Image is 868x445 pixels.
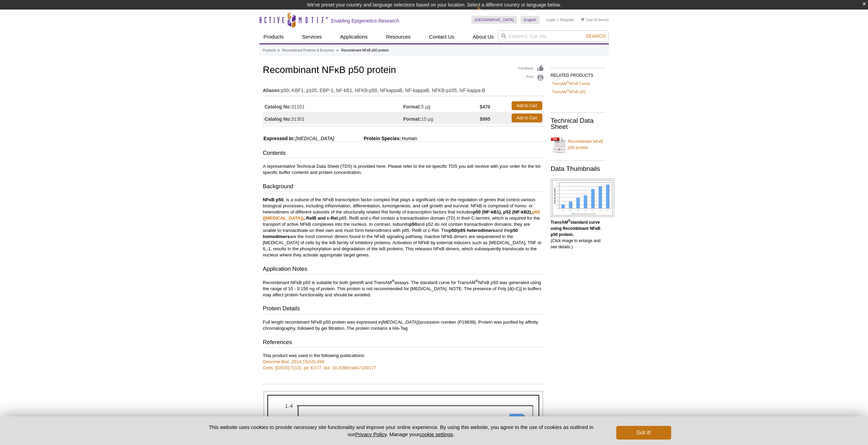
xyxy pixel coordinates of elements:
[403,116,421,122] strong: Format:
[581,17,593,22] a: Cart
[260,30,288,43] a: Products
[263,197,544,258] p: , is a subunit of the NFκB transcription factor complex that plays a significant role in the regu...
[263,280,544,298] p: Recombinant NFκB p50 is suitable for both gelshift and TransAM assays. The standard curve for Tra...
[552,80,590,87] a: TransAM®NFκB Family
[263,149,544,159] h3: Contents
[409,222,417,227] strong: p50
[551,68,605,80] h2: RELATED PRODUCTS
[295,136,334,141] i: [MEDICAL_DATA]
[551,220,601,237] b: TransAM standard curve using Recombinant NFκB p50 protein.
[263,163,544,176] p: A representative Technical Data Sheet (TDS) is provided here. Please refer to the lot-specific TD...
[449,228,495,233] strong: p50/p65 heterodimers
[282,47,334,54] a: Recombinant Proteins & Enzymes
[263,182,544,192] h3: Background
[403,100,480,112] td: 5 µg
[337,48,339,52] li: »
[616,426,671,440] button: Got it!
[551,118,605,130] h2: Technical Data Sheet
[475,279,478,283] sup: ®
[551,134,605,155] a: Recombinant NFκB p50 protein
[512,114,542,122] a: Add to Cart
[263,265,544,275] h3: Application Notes
[512,101,542,110] a: Add to Cart
[567,89,569,92] sup: ®
[560,17,574,22] a: Register
[263,353,544,371] p: This product was used in the following publications:
[586,33,605,39] span: Search
[263,305,544,314] h3: Protein Details
[278,48,280,52] li: »
[263,112,403,124] td: 31301
[263,197,284,202] strong: NFκB p50
[263,47,276,54] a: Products
[403,112,480,124] td: 15 µg
[331,18,399,24] h2: Enabling Epigenetics Research
[392,279,395,283] sup: ®
[263,65,544,76] h1: Recombinant NFκB p50 protein
[471,16,517,24] a: [GEOGRAPHIC_DATA]
[263,319,544,331] p: Full length recombinant NFκB p50 protein was expressed in (accession number (P19838). Protein was...
[382,320,418,325] i: [MEDICAL_DATA]
[551,166,605,172] h2: Data Thumbnails
[263,100,403,112] td: 31101
[567,81,569,84] sup: ®
[335,136,401,141] span: Protein Species:
[520,16,540,24] a: English
[558,16,559,24] li: |
[568,219,570,223] sup: ®
[263,83,544,94] td: p50, KBF1, p105, EBP-1, NF-kB1, NFKB-p50, NFkappaB, NF-kappaB, NFKB-p105, NF-kappa-B
[480,116,490,122] strong: $995
[552,89,586,95] a: TransAM®NFκB p50
[469,30,498,43] a: About Us
[336,30,372,43] a: Applications
[546,17,556,22] a: Login
[551,179,614,217] img: TransAM<sup>®</sup> standard curve using Recombinant NFκB p50 protein.
[263,365,378,370] a: Cells. [DATE];7(10). pii: E177. doi: 10.3390/cells7100177.
[498,30,609,42] input: Keyword, Cat. No.
[518,74,544,81] a: Print
[263,87,281,93] strong: Aliases:
[581,18,584,21] img: Your Cart
[298,30,326,43] a: Services
[265,104,292,110] strong: Catalog No:
[425,30,458,43] a: Contact Us
[341,48,389,52] li: Recombinant NFκB p50 protein
[263,338,544,348] h3: References
[263,359,326,364] a: Genome Biol. 2014;15(10):494.
[265,116,292,122] strong: Catalog No:
[403,104,421,110] strong: Format:
[401,136,417,141] span: Human
[477,5,495,21] img: Change Here
[581,16,609,24] li: (0 items)
[480,104,490,110] strong: $470
[584,33,607,39] button: Search
[355,431,386,437] a: Privacy Policy
[382,30,415,43] a: Resources
[551,219,605,250] p: (Click image to enlarge and see details.)
[263,136,295,141] span: Expressed In:
[518,65,544,72] a: Feedback
[197,424,605,438] p: This website uses cookies to provide necessary site functionality and improve your online experie...
[419,431,453,437] button: cookie settings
